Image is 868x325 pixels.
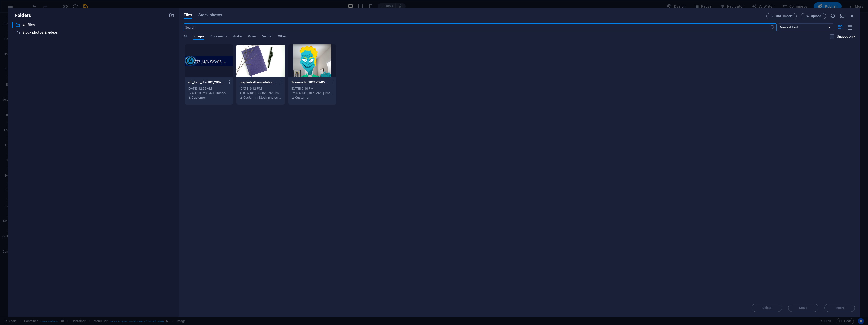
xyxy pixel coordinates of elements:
[188,86,230,91] div: [DATE] 12:55 AM
[210,33,227,40] span: Documents
[169,13,175,18] i: Create new folder
[262,33,272,40] span: Vector
[801,13,826,19] button: Upload
[278,33,286,40] span: Other
[184,23,770,31] input: Search
[243,95,253,100] p: Customer
[12,12,31,19] p: Folders
[840,13,845,19] i: Minimize
[192,95,206,100] p: Customer
[12,29,175,36] div: Stock photos & videos
[22,30,165,35] p: Stock photos & videos
[240,91,281,95] div: 453.37 KB | 3888x2592 | image/jpeg
[830,13,836,19] i: Reload
[240,86,281,91] div: [DATE] 9:12 PM
[233,33,242,40] span: Audio
[240,80,277,85] p: purple-leather-notebook-black-pen-and-brown-branches.jpeg
[291,80,329,85] p: Screenshot2024-07-05193854.png
[198,12,222,18] span: Stock photos
[188,91,230,95] div: 12.59 KB | 280x60 | image/png
[766,13,797,19] button: URL import
[12,22,13,28] div: ​
[291,86,334,91] div: [DATE] 9:10 PM
[184,12,192,18] span: Files
[188,80,225,85] p: ath_logo_draft02_280x60px.png
[837,34,855,39] p: Displays only files that are not in use on the website. Files added during this session can still...
[259,95,282,100] p: Stock photos & videos
[184,33,187,40] span: All
[776,15,792,18] span: URL import
[291,91,334,95] div: 620.86 KB | 1071x928 | image/png
[193,33,205,40] span: Images
[240,95,281,100] div: By: Customer | Folder: Stock photos & videos
[22,22,165,28] p: All files
[849,13,855,19] i: Close
[248,33,256,40] span: Video
[295,95,309,100] p: Customer
[811,15,821,18] span: Upload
